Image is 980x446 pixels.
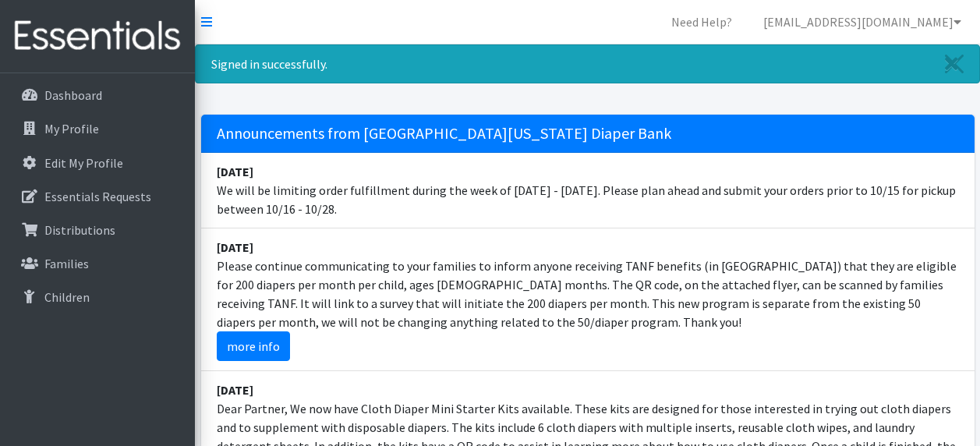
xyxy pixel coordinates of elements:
strong: [DATE] [217,164,253,179]
h5: Announcements from [GEOGRAPHIC_DATA][US_STATE] Diaper Bank [201,115,975,153]
a: Dashboard [6,80,189,111]
p: Distributions [44,222,115,238]
p: Children [44,289,90,305]
a: Children [6,281,189,313]
p: Essentials Requests [44,189,151,204]
li: Please continue communicating to your families to inform anyone receiving TANF benefits (in [GEOG... [201,228,975,371]
strong: [DATE] [217,239,253,255]
p: Edit My Profile [44,155,123,171]
a: Edit My Profile [6,147,189,179]
a: Need Help? [659,6,745,37]
strong: [DATE] [217,382,253,398]
div: Signed in successfully. [195,44,980,83]
p: Families [44,256,89,271]
a: Close [929,45,979,83]
a: more info [217,331,290,361]
a: My Profile [6,113,189,144]
a: Families [6,248,189,279]
img: HumanEssentials [6,10,189,62]
p: My Profile [44,121,99,136]
p: Dashboard [44,87,102,103]
a: Essentials Requests [6,181,189,212]
a: Distributions [6,214,189,246]
a: [EMAIL_ADDRESS][DOMAIN_NAME] [751,6,974,37]
li: We will be limiting order fulfillment during the week of [DATE] - [DATE]. Please plan ahead and s... [201,153,975,228]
